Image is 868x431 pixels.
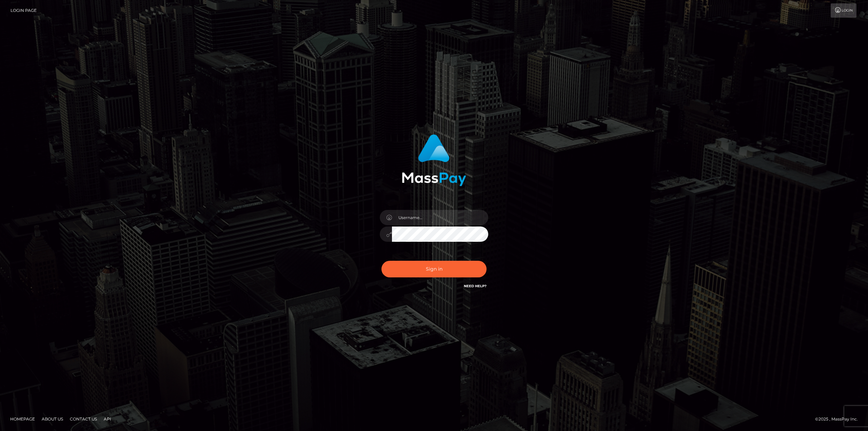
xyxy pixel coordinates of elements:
[831,3,856,18] a: Login
[67,414,100,424] a: Contact Us
[39,414,66,424] a: About Us
[11,3,37,18] a: Login Page
[381,261,487,277] button: Sign in
[101,414,114,424] a: API
[815,415,863,423] div: © 2025 , MassPay Inc.
[464,284,487,288] a: Need Help?
[402,134,466,186] img: MassPay Login
[7,414,38,424] a: Homepage
[392,210,488,225] input: Username...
